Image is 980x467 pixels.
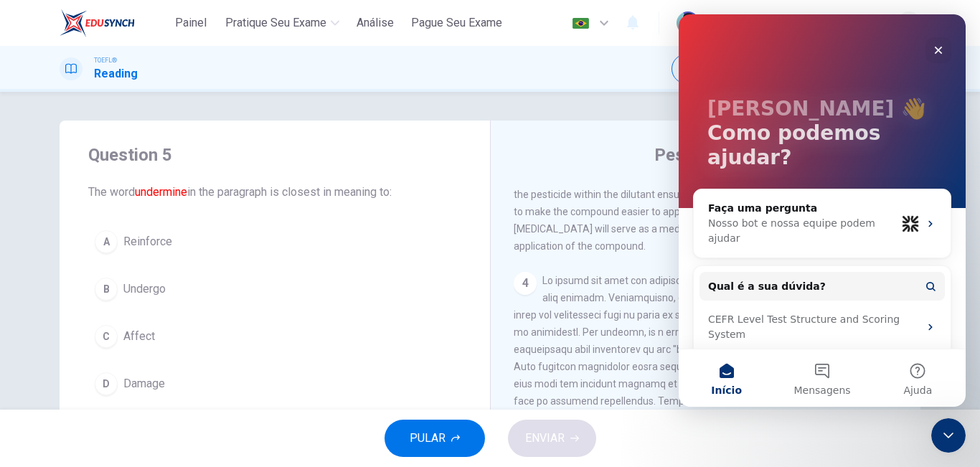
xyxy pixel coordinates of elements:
[95,372,118,395] div: D
[123,328,155,345] span: Affect
[405,10,508,36] button: Pague Seu Exame
[677,11,699,34] img: Profile picture
[135,185,187,199] font: undermine
[88,143,461,166] h4: Question 5
[654,143,753,166] h4: Pest Control
[572,18,590,29] img: pt
[168,10,214,36] button: Painel
[410,428,446,448] span: PULAR
[95,230,118,253] div: A
[88,271,461,307] button: BUndergo
[88,319,461,354] button: CAffect
[88,366,461,402] button: DDamage
[411,14,502,32] span: Pague Seu Exame
[123,233,172,250] span: Reinforce
[175,14,207,32] span: Painel
[220,10,345,36] button: Pratique seu exame
[385,420,485,457] button: PULAR
[123,375,165,392] span: Damage
[60,9,135,37] img: EduSynch logo
[225,14,326,32] span: Pratique seu exame
[60,9,168,37] a: EduSynch logo
[123,280,166,298] span: Undergo
[88,224,461,260] button: AReinforce
[672,54,702,84] div: Silenciar
[95,325,118,348] div: C
[514,272,537,295] div: 4
[679,14,966,407] iframe: Intercom live chat
[351,10,400,36] button: Análise
[95,278,118,301] div: B
[94,55,117,65] span: TOEFL®
[931,418,966,453] iframe: Intercom live chat
[357,14,394,32] span: Análise
[88,184,461,201] span: The word in the paragraph is closest in meaning to:
[94,65,138,82] h1: Reading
